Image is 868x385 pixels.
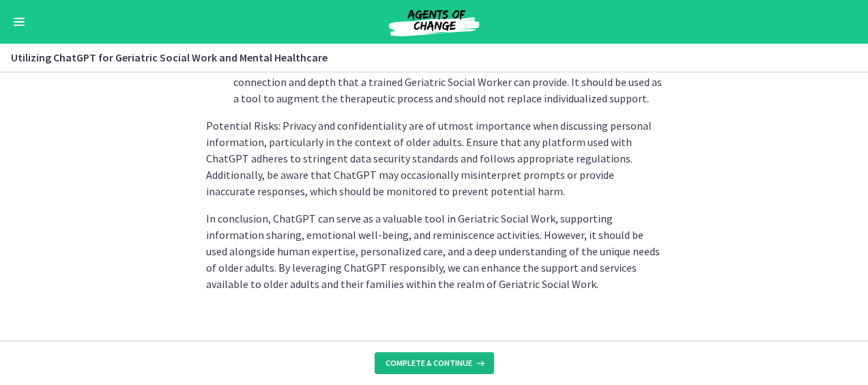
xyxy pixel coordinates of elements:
button: Enable menu [11,14,27,30]
p: Potential Risks: Privacy and confidentiality are of utmost importance when discussing personal in... [206,117,662,199]
h3: Utilizing ChatGPT for Geriatric Social Work and Mental Healthcare [11,49,841,66]
img: Agents of Change [352,5,516,38]
p: In conclusion, ChatGPT can serve as a valuable tool in Geriatric Social Work, supporting informat... [206,210,662,292]
button: Complete & continue [375,352,494,374]
p: Limitation: While ChatGPT can facilitate reminiscence activities, it lacks the personal connectio... [233,57,662,106]
span: Complete & continue [386,358,472,369]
